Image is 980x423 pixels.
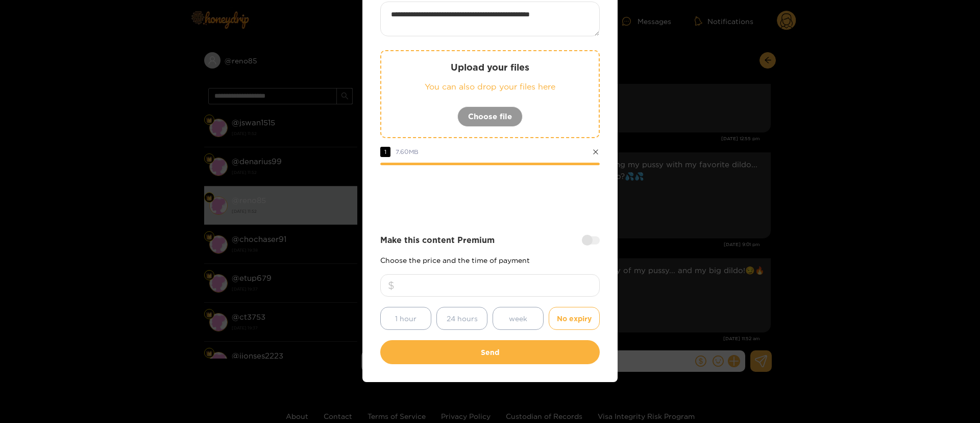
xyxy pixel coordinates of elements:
span: 1 [380,147,390,157]
p: You can also drop your files here [402,81,578,93]
strong: Make this content Premium [380,234,495,246]
button: 1 hour [380,307,431,330]
button: 24 hours [436,307,487,330]
span: 24 hours [447,313,478,324]
button: Choose file [457,106,523,127]
span: 7.60 MB [396,148,419,155]
p: Choose the price and the time of payment [380,256,600,264]
button: No expiry [549,307,600,330]
span: week [509,313,527,324]
span: No expiry [557,313,592,324]
button: Send [380,340,600,364]
span: 1 hour [395,313,416,324]
button: week [493,307,544,330]
p: Upload your files [402,61,578,73]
